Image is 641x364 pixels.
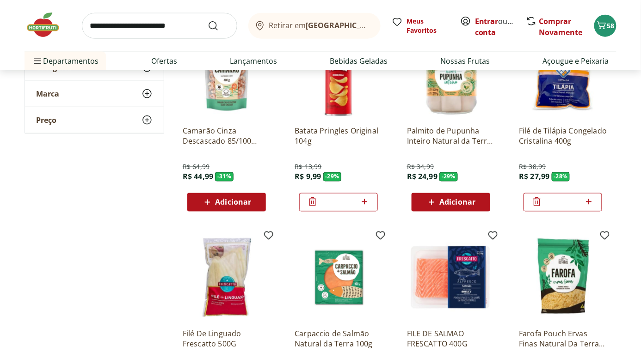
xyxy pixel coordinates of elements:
button: Retirar em[GEOGRAPHIC_DATA]/[GEOGRAPHIC_DATA] [248,13,381,39]
span: R$ 9,99 [295,172,321,182]
span: ou [475,16,516,38]
span: 58 [607,21,615,30]
img: Palmito de Pupunha Inteiro Natural da Terra 270g [407,30,495,118]
span: Retirar em [269,21,371,30]
a: Filé de Tilápia Congelado Cristalina 400g [519,126,607,146]
a: Carpaccio de Salmão Natural da Terra 100g [295,329,382,349]
a: Palmito de Pupunha Inteiro Natural da Terra 270g [407,126,495,146]
a: Lançamentos [230,55,277,67]
span: R$ 38,99 [519,163,546,172]
span: Departamentos [32,50,99,72]
span: Marca [36,89,59,98]
a: Comprar Novamente [539,16,583,37]
a: Bebidas Geladas [330,55,388,67]
img: Filé de Tilápia Congelado Cristalina 400g [519,30,607,118]
b: [GEOGRAPHIC_DATA]/[GEOGRAPHIC_DATA] [306,20,462,30]
a: Filé De Linguado Frescatto 500G [183,329,271,349]
img: Camarão Cinza Descascado 85/100 Congelado Natural Da Terra 400g [183,30,271,118]
button: Menu [32,50,43,72]
a: Farofa Pouch Ervas Finas Natural Da Terra 250g [519,329,607,349]
button: Submit Search [208,20,230,31]
span: Adicionar [215,199,251,206]
span: R$ 27,99 [519,172,549,182]
span: - 28 % [552,172,570,182]
button: Adicionar [412,193,490,212]
span: - 31 % [215,172,234,182]
span: - 29 % [439,172,458,182]
img: Farofa Pouch Ervas Finas Natural Da Terra 250g [519,234,607,322]
a: Entrar [475,16,499,26]
span: R$ 44,99 [183,172,213,182]
img: Hortifruti [25,11,71,39]
span: R$ 34,99 [407,163,434,172]
button: Adicionar [187,193,266,212]
a: Camarão Cinza Descascado 85/100 Congelado Natural Da Terra 400g [183,126,271,146]
img: Filé De Linguado Frescatto 500G [183,234,271,322]
img: Batata Pringles Original 104g [295,30,382,118]
span: R$ 13,99 [295,163,321,172]
a: Açougue e Peixaria [543,55,609,67]
span: Preço [36,115,56,125]
a: Criar conta [475,16,526,37]
img: FILE DE SALMAO FRESCATTO 400G [407,234,495,322]
a: FILE DE SALMAO FRESCATTO 400G [407,329,495,349]
span: R$ 24,99 [407,172,438,182]
a: Meus Favoritos [392,17,449,35]
button: Marca [25,81,164,107]
span: R$ 64,99 [183,163,210,172]
img: Carpaccio de Salmão Natural da Terra 100g [295,234,382,322]
input: search [82,13,237,39]
a: Ofertas [151,55,177,67]
button: Preço [25,107,164,133]
button: Carrinho [594,15,616,37]
a: Nossas Frutas [441,55,490,67]
span: Adicionar [439,199,475,206]
span: - 29 % [323,172,342,182]
a: Batata Pringles Original 104g [295,126,382,146]
span: Meus Favoritos [407,17,449,35]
